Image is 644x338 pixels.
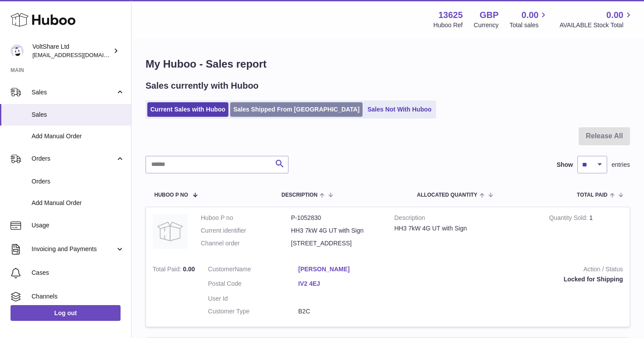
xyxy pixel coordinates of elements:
a: [PERSON_NAME] [298,265,388,273]
dt: Postal Code [208,280,299,290]
a: Sales Not With Huboo [364,102,434,117]
dt: Customer Type [208,307,299,316]
span: Channels [32,292,125,301]
strong: Action / Status [402,265,623,276]
span: Huboo P no [154,192,188,198]
dt: Channel order [201,239,291,248]
span: Usage [32,221,125,230]
dd: B2C [298,307,388,316]
img: no-photo.jpg [153,214,188,249]
div: Huboo Ref [434,21,463,29]
dt: Name [208,265,299,276]
a: Sales Shipped From [GEOGRAPHIC_DATA] [230,102,363,117]
span: Orders [32,177,125,186]
label: Show [557,161,573,169]
h1: My Huboo - Sales report [146,57,630,71]
span: Total sales [509,21,548,29]
div: HH3 7kW 4G UT with Sign [395,224,536,233]
span: Total paid [577,192,608,198]
span: ALLOCATED Quantity [417,192,477,198]
td: 1 [542,207,630,259]
h2: Sales currently with Huboo [146,80,259,92]
a: Log out [11,305,121,321]
span: 0.00 [606,9,623,21]
strong: 13625 [438,9,463,21]
div: VoltShare Ltd [32,43,111,59]
span: entries [612,161,630,169]
img: info@voltshare.co.uk [11,44,24,58]
span: Add Manual Order [32,199,125,207]
span: Add Manual Order [32,132,125,140]
span: Orders [32,155,115,163]
dt: Current identifier [201,227,291,235]
span: Customer [208,266,235,273]
span: 0.00 [183,266,195,273]
a: IV2 4EJ [298,280,388,288]
dd: P-1052830 [291,214,381,222]
dt: Huboo P no [201,214,291,222]
span: [EMAIL_ADDRESS][DOMAIN_NAME] [32,51,129,58]
a: 0.00 Total sales [509,9,548,29]
span: 0.00 [522,9,539,21]
a: 0.00 AVAILABLE Stock Total [559,9,633,29]
span: Sales [32,88,115,97]
span: Invoicing and Payments [32,245,115,253]
div: Currency [474,21,499,29]
strong: Description [395,214,536,224]
dd: HH3 7kW 4G UT with Sign [291,227,381,235]
span: Description [281,192,317,198]
span: Sales [32,111,125,119]
strong: GBP [480,9,498,21]
strong: Total Paid [153,266,183,275]
span: AVAILABLE Stock Total [559,21,633,29]
strong: Quantity Sold [549,214,589,223]
a: Current Sales with Huboo [147,102,228,117]
dd: [STREET_ADDRESS] [291,239,381,248]
dt: User Id [208,295,299,303]
div: Locked for Shipping [402,275,623,284]
span: Cases [32,269,125,277]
